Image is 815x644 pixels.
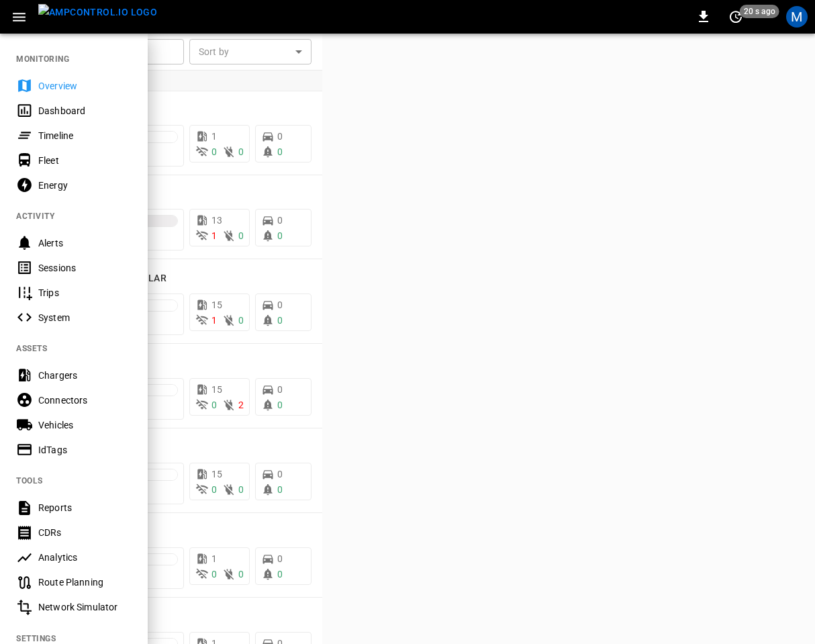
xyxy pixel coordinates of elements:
button: set refresh interval [725,6,747,28]
div: Analytics [38,551,132,564]
div: Network Simulator [38,600,132,614]
div: Reports [38,501,132,514]
div: CDRs [38,526,132,539]
div: Overview [38,79,132,93]
span: 20 s ago [740,5,779,18]
div: Sessions [38,261,132,275]
div: Trips [38,286,132,300]
div: Fleet [38,154,132,167]
div: Route Planning [38,576,132,589]
div: Alerts [38,236,132,250]
div: Vehicles [38,418,132,432]
div: Chargers [38,369,132,382]
div: Connectors [38,394,132,407]
div: Timeline [38,129,132,142]
div: Dashboard [38,104,132,118]
div: IdTags [38,443,132,457]
div: profile-icon [786,6,808,28]
div: Energy [38,179,132,192]
div: System [38,311,132,324]
img: ampcontrol.io logo [38,4,157,21]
